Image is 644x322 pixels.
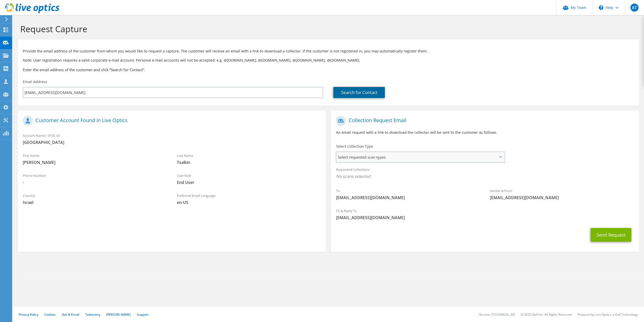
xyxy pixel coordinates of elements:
svg: \n [599,5,603,10]
span: Select requested scan types [336,152,504,162]
a: Support [137,312,149,317]
h3: Enter the email address of the customer and click “Search for Contact”. [23,67,634,72]
span: [EMAIL_ADDRESS][DOMAIN_NAME] [336,195,480,200]
p: An email request with a link to download the collector will be sent to the customer as follows. [336,130,634,135]
h1: Collection Request Email [336,116,631,126]
span: Tsalkin [177,160,321,165]
span: No scans selected [336,174,634,179]
span: [PERSON_NAME] [23,160,167,165]
label: Email Address [23,79,47,84]
span: AT [630,4,638,12]
div: Account Name / SFDC ID [18,130,326,148]
div: CC & Reply To [331,205,639,223]
div: First Name [18,150,172,168]
span: End User [177,180,321,185]
button: Send Request [591,228,631,242]
p: Note: User registration requires a valid corporate e-mail account. Personal e-mail accounts will ... [23,58,634,63]
a: Ads & Email [62,312,79,317]
span: - [23,180,167,185]
a: Cookies [44,312,56,317]
a: [PERSON_NAME] [106,312,131,317]
a: Privacy Policy [19,312,38,317]
h1: Customer Account Found in Live Optics [23,116,318,126]
h1: Request Capture [20,24,634,34]
div: Phone Number [18,170,172,188]
a: Telemetry [85,312,100,317]
div: To [331,185,485,203]
span: [EMAIL_ADDRESS][DOMAIN_NAME] [336,215,634,220]
li: © 2025 Dell Inc. All Rights Reserved [521,312,572,317]
li: Powered by Live Optics, a Dell Technology [578,312,638,317]
li: Version: [TECHNICAL_ID] [479,312,515,317]
a: Search for Contact [333,87,385,98]
div: Preferred Email Language [172,190,326,208]
span: [EMAIL_ADDRESS][DOMAIN_NAME] [490,195,634,200]
label: Select Collection Type [336,144,373,149]
div: Last Name [172,150,326,168]
div: Country [18,190,172,208]
p: Provide the email address of the customer from whom you would like to request a capture. The cust... [23,48,634,54]
span: [GEOGRAPHIC_DATA] [23,140,321,145]
span: en-US [177,200,321,205]
div: Sender & From [485,185,639,203]
div: User Role [172,170,326,188]
div: Requested Collections [331,164,639,183]
span: Israel [23,200,167,205]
